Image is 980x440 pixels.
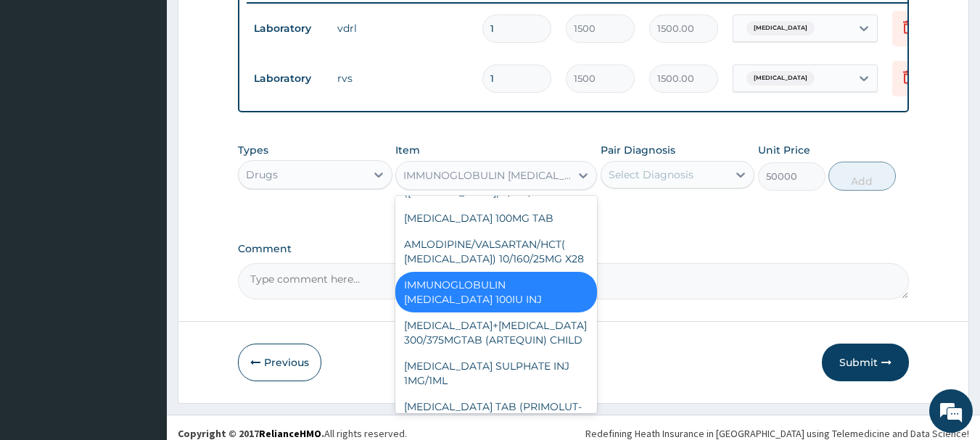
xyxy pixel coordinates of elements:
td: Laboratory [247,15,330,42]
div: [MEDICAL_DATA] TAB (PRIMOLUT-N) 5MG [395,394,597,434]
div: Select Diagnosis [609,167,693,182]
td: Laboratory [247,65,330,92]
button: Submit [822,344,909,381]
div: AMLODIPINE/VALSARTAN/HCT( [MEDICAL_DATA]) 10/160/25MG X28 [395,231,597,272]
label: Unit Price [758,143,810,157]
label: Comment [238,243,910,255]
div: [MEDICAL_DATA]+[MEDICAL_DATA] 300/375MGTAB (ARTEQUIN) CHILD [395,312,597,353]
td: vdrl [330,14,475,43]
strong: Copyright © 2017 . [178,427,324,440]
span: We're online! [84,129,200,275]
a: RelianceHMO [259,427,321,440]
label: Item [395,143,420,157]
button: Add [828,162,896,191]
span: [MEDICAL_DATA] [746,21,815,36]
div: [MEDICAL_DATA] SULPHATE INJ 1MG/1ML [395,353,597,394]
button: Previous [238,344,321,381]
span: [MEDICAL_DATA] [746,71,815,86]
label: Pair Diagnosis [601,143,675,157]
div: Drugs [246,167,278,182]
label: Types [238,144,268,157]
div: [MEDICAL_DATA] 100MG TAB [395,205,597,231]
div: Chat with us now [75,81,244,100]
div: Minimize live chat window [238,7,273,42]
td: rvs [330,64,475,93]
div: IMMUNOGLOBULIN [MEDICAL_DATA] 100IU INJ [403,168,572,183]
img: d_794563401_company_1708531726252_794563401 [27,72,59,109]
div: IMMUNOGLOBULIN [MEDICAL_DATA] 100IU INJ [395,272,597,312]
textarea: Type your message and hit 'Enter' [7,289,276,340]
